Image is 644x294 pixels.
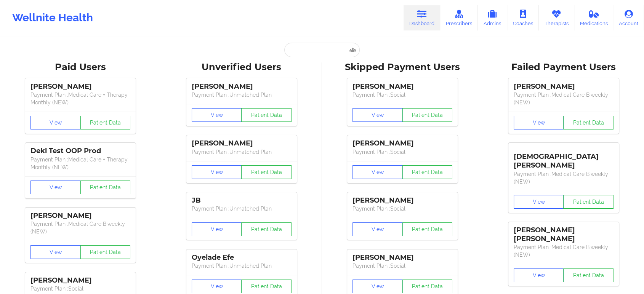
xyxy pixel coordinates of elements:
[80,181,131,194] button: Patient Data
[352,165,403,179] button: View
[30,220,130,235] p: Payment Plan : Medical Care Biweekly (NEW)
[352,82,452,91] div: [PERSON_NAME]
[80,116,131,129] button: Patient Data
[352,262,452,270] p: Payment Plan : Social
[514,195,564,209] button: View
[192,280,242,293] button: View
[352,253,452,262] div: [PERSON_NAME]
[477,5,507,30] a: Admins
[30,116,81,129] button: View
[241,165,292,179] button: Patient Data
[30,91,130,106] p: Payment Plan : Medical Care + Therapy Monthly (NEW)
[192,165,242,179] button: View
[563,268,614,282] button: Patient Data
[30,181,81,194] button: View
[352,91,452,99] p: Payment Plan : Social
[404,5,440,30] a: Dashboard
[30,156,130,171] p: Payment Plan : Medical Care + Therapy Monthly (NEW)
[507,5,539,30] a: Coaches
[241,108,292,122] button: Patient Data
[192,205,292,213] p: Payment Plan : Unmatched Plan
[352,205,452,213] p: Payment Plan : Social
[192,222,242,236] button: View
[192,262,292,270] p: Payment Plan : Unmatched Plan
[167,61,317,73] div: Unverified Users
[241,280,292,293] button: Patient Data
[327,61,478,73] div: Skipped Payment Users
[563,116,614,129] button: Patient Data
[402,165,453,179] button: Patient Data
[402,108,453,122] button: Patient Data
[402,222,453,236] button: Patient Data
[30,147,130,155] div: Deki Test OOP Prod
[352,139,452,148] div: [PERSON_NAME]
[402,280,453,293] button: Patient Data
[192,148,292,156] p: Payment Plan : Unmatched Plan
[563,195,614,209] button: Patient Data
[352,108,403,122] button: View
[30,276,130,285] div: [PERSON_NAME]
[192,108,242,122] button: View
[514,147,614,170] div: [DEMOGRAPHIC_DATA][PERSON_NAME]
[514,170,614,185] p: Payment Plan : Medical Care Biweekly (NEW)
[514,91,614,106] p: Payment Plan : Medical Care Biweekly (NEW)
[489,61,639,73] div: Failed Payment Users
[514,243,614,259] p: Payment Plan : Medical Care Biweekly (NEW)
[352,148,452,156] p: Payment Plan : Social
[514,268,564,282] button: View
[192,91,292,99] p: Payment Plan : Unmatched Plan
[80,245,131,259] button: Patient Data
[241,222,292,236] button: Patient Data
[574,5,614,30] a: Medications
[30,82,130,91] div: [PERSON_NAME]
[30,285,130,292] p: Payment Plan : Social
[514,226,614,243] div: [PERSON_NAME] [PERSON_NAME]
[514,82,614,91] div: [PERSON_NAME]
[192,253,292,262] div: Oyelade Efe
[192,196,292,205] div: JB
[539,5,574,30] a: Therapists
[352,196,452,205] div: [PERSON_NAME]
[5,61,156,73] div: Paid Users
[514,116,564,129] button: View
[192,82,292,91] div: [PERSON_NAME]
[613,5,644,30] a: Account
[30,245,81,259] button: View
[192,139,292,148] div: [PERSON_NAME]
[440,5,478,30] a: Prescribers
[352,280,403,293] button: View
[30,211,130,220] div: [PERSON_NAME]
[352,222,403,236] button: View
